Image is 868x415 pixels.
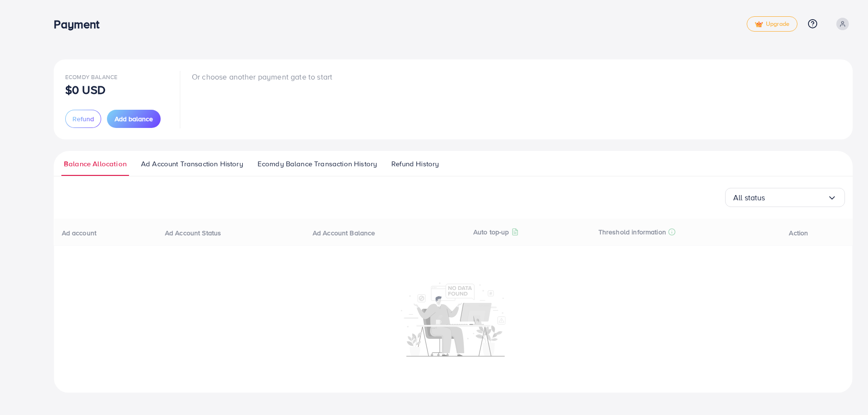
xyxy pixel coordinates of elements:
span: Balance Allocation [64,159,127,169]
span: Upgrade [755,21,789,28]
span: Ad Account Transaction History [141,159,243,169]
span: Add balance [115,114,153,124]
img: tick [755,21,763,28]
div: Search for option [725,188,845,207]
span: Refund [72,114,94,124]
span: Ecomdy Balance [65,73,117,81]
span: Refund History [391,159,439,169]
button: Add balance [107,110,161,128]
button: Refund [65,110,101,128]
p: Or choose another payment gate to start [192,71,332,82]
span: All status [733,190,765,205]
a: tickUpgrade [747,16,798,32]
input: Search for option [765,190,827,205]
span: Ecomdy Balance Transaction History [258,159,377,169]
p: $0 USD [65,84,106,95]
h3: Payment [54,17,107,31]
